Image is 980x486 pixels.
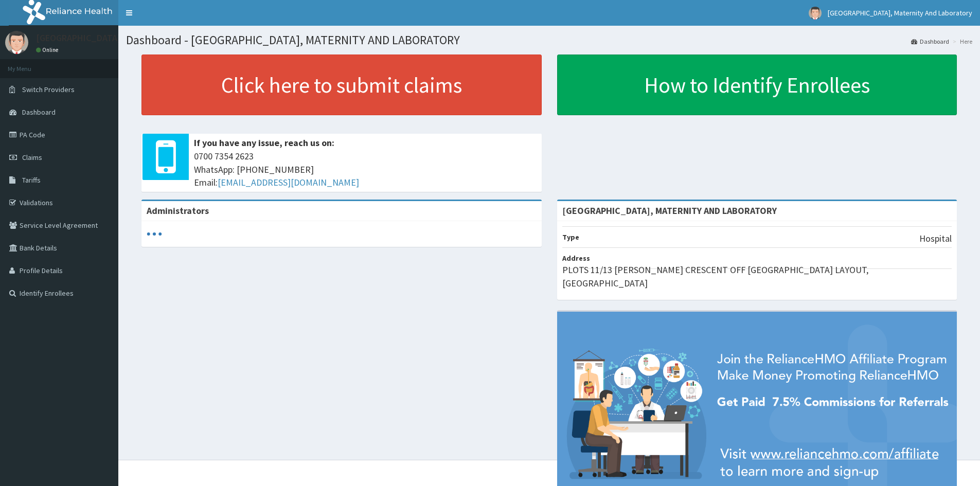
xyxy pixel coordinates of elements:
b: If you have any issue, reach us on: [194,137,334,149]
p: [GEOGRAPHIC_DATA], Maternity And Laboratory [36,33,228,43]
strong: [GEOGRAPHIC_DATA], MATERNITY AND LABORATORY [562,205,777,217]
a: Online [36,46,61,53]
span: Tariffs [22,175,41,185]
h1: Dashboard - [GEOGRAPHIC_DATA], MATERNITY AND LABORATORY [126,33,972,47]
span: Claims [22,153,42,162]
svg: audio-loading [147,226,162,242]
span: [GEOGRAPHIC_DATA], Maternity And Laboratory [828,8,972,17]
p: PLOTS 11/13 [PERSON_NAME] CRESCENT OFF [GEOGRAPHIC_DATA] LAYOUT, [GEOGRAPHIC_DATA] [562,263,952,290]
span: Switch Providers [22,85,75,94]
p: Hospital [919,232,952,245]
img: User Image [809,7,822,20]
b: Address [562,254,590,263]
b: Type [562,232,579,242]
li: Here [950,37,972,46]
a: Click here to submit claims [141,55,542,115]
b: Administrators [147,205,209,217]
img: User Image [5,31,28,54]
a: [EMAIL_ADDRESS][DOMAIN_NAME] [218,176,359,188]
a: Dashboard [911,37,949,46]
span: Dashboard [22,107,56,117]
a: How to Identify Enrollees [557,55,957,115]
span: 0700 7354 2623 WhatsApp: [PHONE_NUMBER] Email: [194,150,537,189]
